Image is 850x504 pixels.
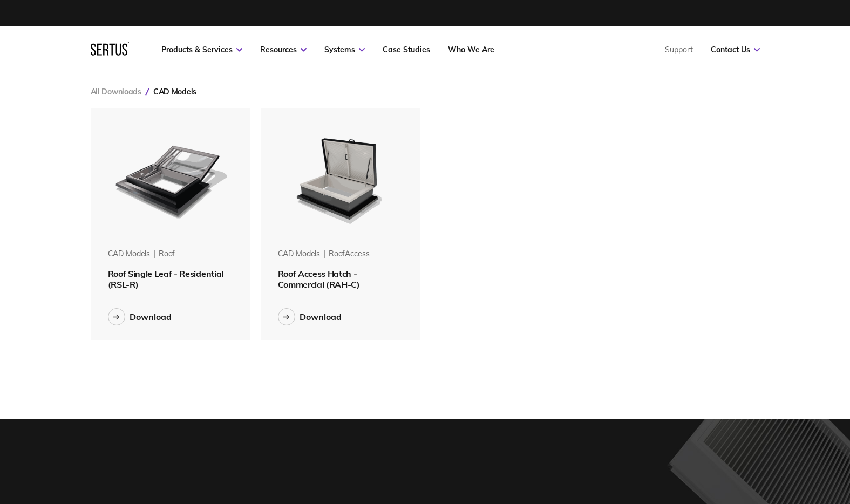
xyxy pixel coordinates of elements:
a: Case Studies [383,45,430,55]
a: Systems [324,45,365,55]
a: Resources [260,45,307,55]
div: CAD Models [278,249,321,260]
div: CAD Models [108,249,151,260]
div: Download [130,311,172,322]
button: Download [278,308,342,325]
iframe: Chat Widget [656,379,850,504]
button: Download [108,308,172,325]
span: Roof Single Leaf - Residential (RSL-R) [108,268,223,290]
div: roofAccess [329,249,370,260]
div: roof [159,249,175,260]
div: Download [300,311,342,322]
span: Roof Access Hatch - Commercial (RAH-C) [278,268,360,290]
a: Support [665,45,693,55]
a: Contact Us [711,45,760,55]
a: Who We Are [448,45,494,55]
a: All Downloads [91,87,141,97]
a: Products & Services [161,45,242,55]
